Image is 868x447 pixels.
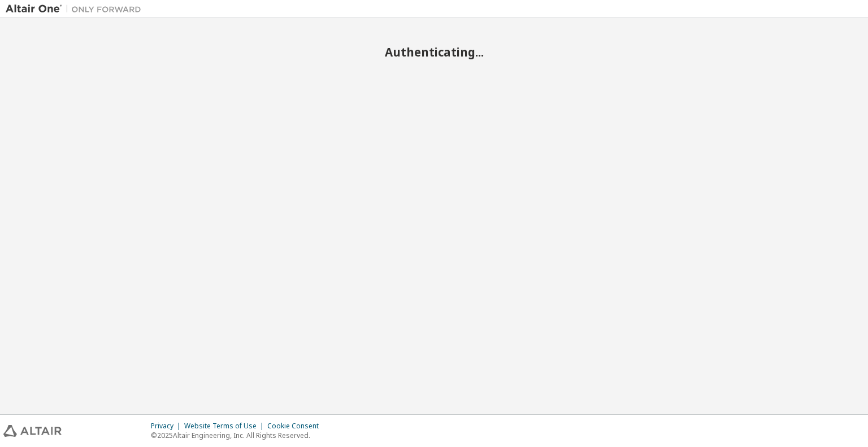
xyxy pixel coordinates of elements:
[267,422,325,431] div: Cookie Consent
[3,425,62,437] img: altair_logo.svg
[6,3,147,15] img: Altair One
[151,422,184,431] div: Privacy
[184,422,267,431] div: Website Terms of Use
[6,45,862,59] h2: Authenticating...
[151,431,325,440] p: © 2025 Altair Engineering, Inc. All Rights Reserved.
